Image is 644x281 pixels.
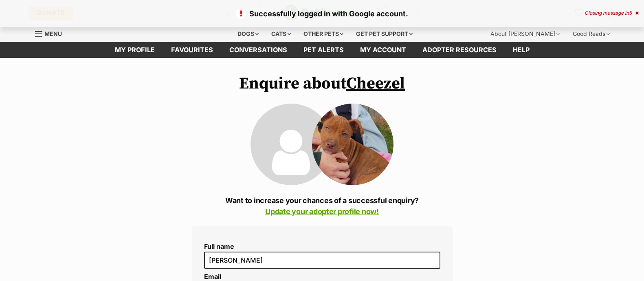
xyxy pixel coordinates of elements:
[107,42,163,58] a: My profile
[414,42,505,58] a: Adopter resources
[204,252,440,269] input: E.g. Jimmy Chew
[232,26,264,42] div: Dogs
[352,42,414,58] a: My account
[350,26,418,42] div: Get pet support
[35,26,68,40] a: Menu
[485,26,565,42] div: About [PERSON_NAME]
[192,195,453,217] p: Want to increase your chances of a successful enquiry?
[265,207,379,216] a: Update your adopter profile now!
[266,26,297,42] div: Cats
[346,73,405,94] a: Cheezel
[298,26,349,42] div: Other pets
[295,42,352,58] a: Pet alerts
[163,42,221,58] a: Favourites
[312,104,393,185] img: Cheezel
[192,74,453,93] h1: Enquire about
[567,26,615,42] div: Good Reads
[221,42,295,58] a: conversations
[204,272,221,281] label: Email
[44,30,62,37] span: Menu
[505,42,538,58] a: Help
[204,243,440,250] label: Full name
